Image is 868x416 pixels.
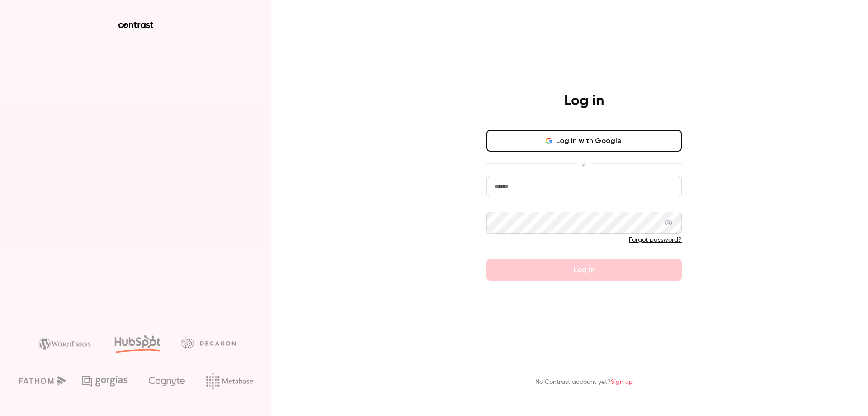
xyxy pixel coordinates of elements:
[629,237,682,243] a: Forgot password?
[564,92,604,110] h4: Log in
[611,379,633,385] a: Sign up
[181,338,236,348] img: decagon
[577,159,592,168] span: or
[535,378,633,387] p: No Contrast account yet?
[486,130,682,152] button: Log in with Google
